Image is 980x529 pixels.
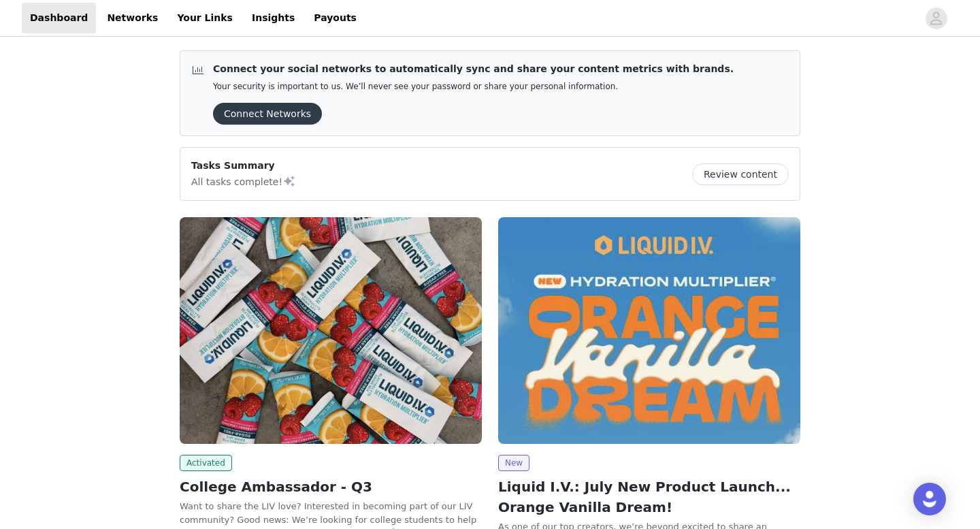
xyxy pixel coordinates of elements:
[213,62,734,76] p: Connect your social networks to automatically sync and share your content metrics with brands.
[692,163,789,185] button: Review content
[180,217,482,444] img: Liquid I.V.
[930,7,943,29] div: avatar
[306,3,365,33] a: Payouts
[913,483,946,515] div: Open Intercom Messenger
[191,159,296,173] p: Tasks Summary
[22,3,96,33] a: Dashboard
[99,3,166,33] a: Networks
[498,477,800,517] h2: Liquid I.V.: July New Product Launch... Orange Vanilla Dream!
[213,103,322,125] button: Connect Networks
[180,477,482,497] h2: College Ambassador - Q3
[191,173,296,189] p: All tasks complete!
[213,82,734,92] p: Your security is important to us. We’ll never see your password or share your personal information.
[498,455,529,471] span: New
[169,3,241,33] a: Your Links
[244,3,303,33] a: Insights
[180,455,232,471] span: Activated
[498,217,800,444] img: Liquid I.V.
